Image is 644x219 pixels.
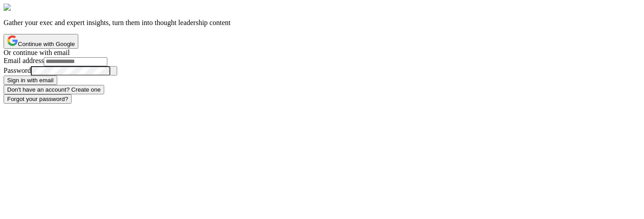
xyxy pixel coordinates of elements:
[4,76,57,85] button: Sign in with email
[4,67,31,74] label: Password
[4,4,28,12] img: Leaps
[7,35,18,46] img: Google logo
[4,19,640,27] p: Gather your exec and expert insights, turn them into thought leadership content
[4,34,78,49] button: Continue with Google
[4,49,70,56] span: Or continue with email
[4,57,44,64] label: Email address
[4,85,104,94] button: Don't have an account? Create one
[4,94,72,104] button: Forgot your password?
